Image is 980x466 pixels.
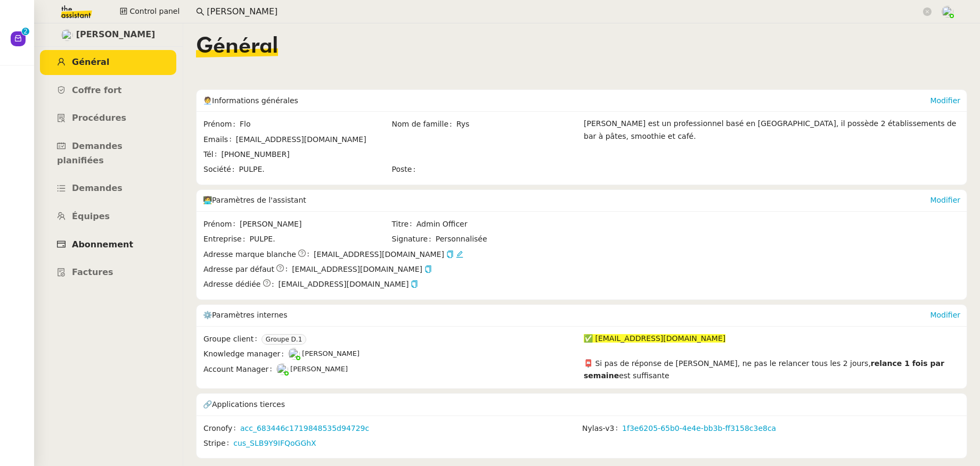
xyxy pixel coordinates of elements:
p: 2 [23,28,28,37]
span: PULPE. [249,233,390,245]
span: [EMAIL_ADDRESS][DOMAIN_NAME] [279,278,419,290]
span: Paramètres de l'assistant [212,196,306,204]
div: 🧑‍💼 [203,90,930,111]
span: Nom de famille [392,118,456,130]
span: Control panel [129,5,179,18]
span: Tél [203,148,221,161]
span: Cronofy [203,422,240,435]
span: Personnalisée [436,233,487,245]
div: 🔗 [203,394,960,415]
span: [EMAIL_ADDRESS][DOMAIN_NAME] [314,248,444,261]
span: Prénom [203,218,240,230]
img: users%2FNTfmycKsCFdqp6LX6USf2FmuPJo2%2Favatar%2F16D86256-2126-4AE5-895D-3A0011377F92_1_102_o-remo... [942,6,953,18]
span: Admin Officer [416,218,579,230]
nz-tag: Groupe D.1 [262,334,306,345]
span: Titre [392,218,416,230]
a: Procédures [40,106,176,131]
span: Informations générales [212,96,298,105]
span: Knowledge manager [203,348,288,360]
span: Factures [72,267,113,277]
a: Modifier [930,196,960,204]
span: [PERSON_NAME] [290,365,348,373]
span: Adresse dédiée [203,278,260,290]
span: Abonnement [72,239,133,249]
span: Général [72,57,109,67]
span: Groupe client [203,333,262,345]
div: 📮 Si pas de réponse de [PERSON_NAME], ne pas le relancer tous les 2 jours, est suffisante [584,357,960,382]
span: Flo [240,118,390,130]
span: Général [196,36,278,57]
span: Poste [392,163,420,176]
nz-badge-sup: 2 [22,28,29,35]
a: Modifier [930,311,960,319]
span: Applications tierces [212,400,285,409]
span: Nylas-v3 [582,422,622,435]
span: Stripe [203,437,233,450]
span: Prénom [203,118,240,130]
button: Control panel [113,4,186,19]
span: Emails [203,134,236,146]
span: [EMAIL_ADDRESS][DOMAIN_NAME] [236,135,366,144]
span: [PERSON_NAME] [240,218,390,230]
span: Rys [456,118,579,130]
a: Modifier [930,96,960,105]
span: Équipes [72,211,110,221]
a: Général [40,50,176,75]
span: [EMAIL_ADDRESS][DOMAIN_NAME] [292,263,432,276]
span: [PHONE_NUMBER] [221,150,289,159]
a: Demandes [40,176,176,201]
input: Rechercher [207,5,921,19]
span: [PERSON_NAME] [302,350,360,357]
span: Adresse marque blanche [203,248,296,261]
span: Procédures [72,113,126,123]
div: ⚙️ [203,305,930,326]
img: users%2FRqsVXU4fpmdzH7OZdqyP8LuLV9O2%2Favatar%2F0d6ec0de-1f9c-4f7b-9412-5ce95fe5afa7 [61,29,73,41]
span: Société [203,163,239,176]
span: ✅ [EMAIL_ADDRESS][DOMAIN_NAME] [584,334,725,343]
span: Paramètres internes [212,311,287,319]
a: Équipes [40,204,176,229]
a: Abonnement [40,232,176,257]
div: [PERSON_NAME] est un professionnel basé en [GEOGRAPHIC_DATA], il possède 2 établissements de bar ... [584,118,960,178]
a: Coffre fort [40,78,176,103]
a: 1f3e6205-65b0-4e4e-bb3b-ff3158c3e8ca [622,422,776,435]
span: Adresse par défaut [203,263,274,276]
a: cus_SLB9Y9IFQoGGhX [233,437,316,450]
img: users%2FNTfmycKsCFdqp6LX6USf2FmuPJo2%2Favatar%2F16D86256-2126-4AE5-895D-3A0011377F92_1_102_o-remo... [276,363,288,375]
span: Signature [392,233,436,245]
strong: relance 1 fois par semaine [584,359,944,380]
span: Coffre fort [72,85,122,95]
a: Demandes planifiées [40,134,176,173]
span: Demandes planifiées [57,141,123,165]
span: Entreprise [203,233,249,245]
span: PULPE. [239,163,390,176]
img: users%2FoFdbodQ3TgNoWt9kP3GXAs5oaCq1%2Favatar%2Fprofile-pic.png [288,348,300,360]
span: [PERSON_NAME] [76,28,156,42]
span: Demandes [72,183,123,193]
div: 🧑‍💻 [203,190,930,211]
span: Account Manager [203,363,276,376]
a: acc_683446c1719848535d94729c [240,422,369,435]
